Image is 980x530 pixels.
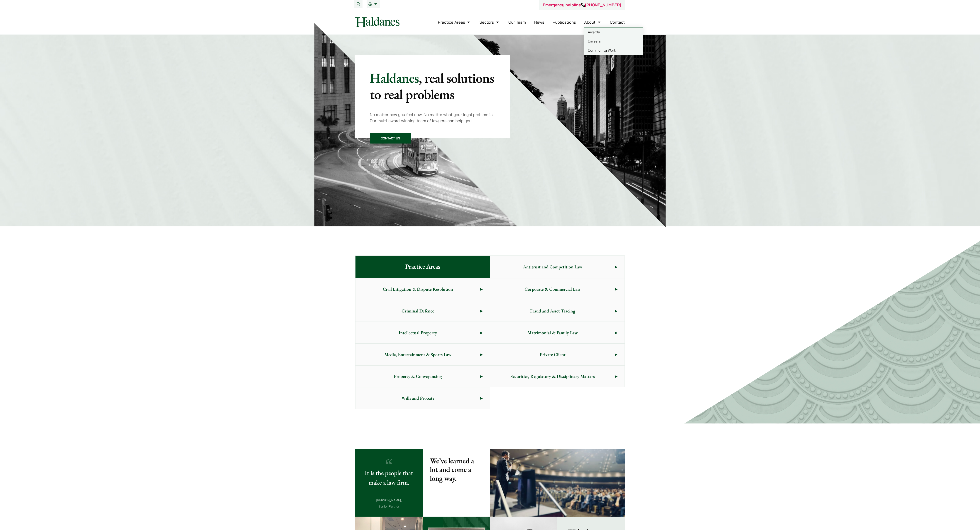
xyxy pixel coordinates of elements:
cite: [PERSON_NAME], Senior Partner [376,498,402,508]
a: Private Client [490,344,625,365]
span: Antitrust and Competition Law [490,256,615,277]
span: Civil Litigation & Dispute Resolution [355,278,480,300]
span: Intellectual Property [355,322,480,343]
span: Property & Conveyancing [355,366,480,387]
a: Contact [610,20,625,25]
a: Practice Areas [438,20,471,25]
span: Practice Areas [398,256,447,278]
a: Corporate & Commercial Law [490,278,625,300]
a: Fraud and Asset Tracing [490,300,625,322]
p: It is the people that make a law firm. [363,468,415,487]
a: Civil Litigation & Dispute Resolution [355,278,490,300]
a: Property & Conveyancing [355,366,490,387]
a: Careers [584,37,643,46]
a: Our Team [508,20,526,25]
a: About [584,20,601,25]
mark: , real solutions to real problems [370,69,494,103]
a: Matrimonial & Family Law [490,322,625,343]
a: News [534,20,544,25]
a: Sectors [480,20,500,25]
span: Criminal Defence [355,300,480,322]
a: Intellectual Property [355,322,490,343]
p: No matter how you feel now. No matter what your legal problem is. Our multi-award-winning team of... [370,111,496,124]
span: Wills and Probate [355,387,480,409]
a: Media, Entertainment & Sports Law [355,344,490,365]
a: Antitrust and Competition Law [490,256,625,278]
a: Community Work [584,46,643,55]
span: Corporate & Commercial Law [490,278,615,300]
a: EN [368,2,378,6]
span: Matrimonial & Family Law [490,322,615,343]
span: Fraud and Asset Tracing [490,300,615,322]
span: Media, Entertainment & Sports Law [355,344,480,365]
a: Wills and Probate [355,387,490,409]
a: Securities, Regulatory & Disciplinary Matters [490,366,625,387]
a: Emergency helpline[PHONE_NUMBER] [543,2,621,7]
a: Awards [584,27,643,37]
span: Private Client [490,344,615,365]
strong: We’ve learned a lot and come a long way. [430,456,474,483]
a: Contact Us [370,133,411,144]
a: Publications [553,20,576,25]
img: Logo of Haldanes [355,17,399,27]
a: Criminal Defence [355,300,490,322]
p: Haldanes [370,70,496,102]
span: Securities, Regulatory & Disciplinary Matters [490,366,615,387]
